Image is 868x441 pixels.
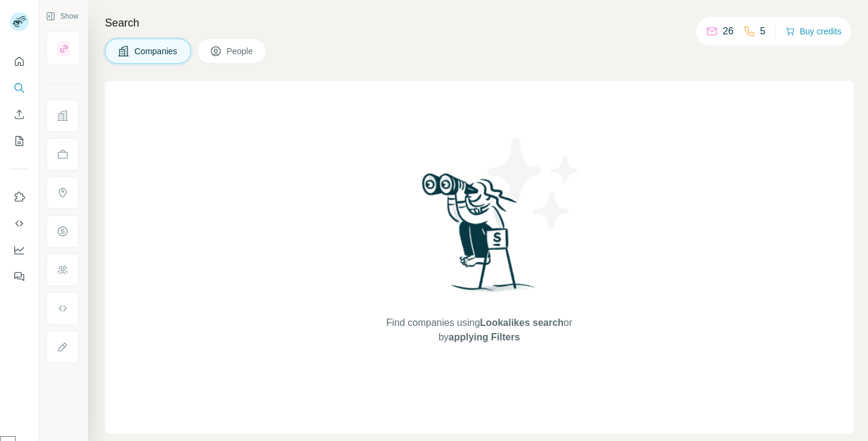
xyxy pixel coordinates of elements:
span: applying Filters [448,332,520,342]
button: Use Surfe on LinkedIn [10,186,29,208]
button: Feedback [10,266,29,287]
button: Use Surfe API [10,213,29,234]
h4: Search [105,14,854,31]
button: Quick start [10,51,29,72]
p: 5 [760,24,766,39]
button: Buy credits [785,23,841,40]
button: Enrich CSV [10,104,29,125]
span: People [227,45,254,57]
button: My lists [10,130,29,152]
button: Dashboard [10,239,29,261]
p: 26 [723,24,734,39]
img: Surfe Illustration - Stars [479,129,588,237]
button: Search [10,77,29,99]
img: Surfe Illustration - Woman searching with binoculars [417,170,542,304]
span: Companies [134,45,178,57]
span: Find companies using or by [383,316,576,345]
button: Show [37,7,87,25]
span: Lookalikes search [480,317,564,328]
